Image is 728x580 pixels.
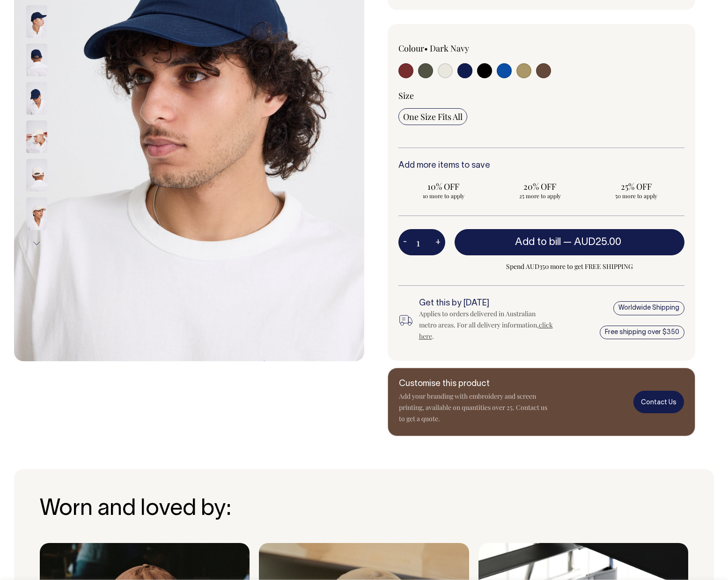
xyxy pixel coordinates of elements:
[574,238,621,247] span: AUD25.00
[633,391,684,413] a: Contact Us
[591,178,682,202] input: 25% OFF 50 more to apply
[515,238,561,247] span: Add to bill
[419,299,554,308] h6: Get this by [DATE]
[596,181,677,192] span: 25% OFF
[455,261,685,272] span: Spend AUD350 more to get FREE SHIPPING
[398,178,489,202] input: 10% OFF 10 more to apply
[431,233,445,252] button: +
[398,43,513,54] div: Colour
[430,43,469,54] label: Dark Navy
[419,308,554,342] div: Applies to orders delivered in Australian metro areas. For all delivery information, .
[419,320,553,341] a: click here
[398,161,685,171] h6: Add more items to save
[26,82,47,115] img: dark-navy
[403,181,485,192] span: 10% OFF
[398,90,685,101] div: Size
[398,233,412,252] button: -
[399,379,549,389] h6: Customise this product
[563,238,624,247] span: —
[596,192,677,200] span: 50 more to apply
[26,197,47,230] img: natural
[403,192,485,200] span: 10 more to apply
[26,159,47,192] img: natural
[424,43,428,54] span: •
[399,391,549,424] p: Add your branding with embroidery and screen printing, available on quantities over 25. Contact u...
[26,5,47,38] img: dark-navy
[455,229,685,255] button: Add to bill —AUD25.00
[494,178,585,202] input: 20% OFF 25 more to apply
[403,111,463,122] span: One Size Fits All
[398,108,467,125] input: One Size Fits All
[40,497,688,522] h3: Worn and loved by:
[26,44,47,76] img: dark-navy
[29,233,44,254] button: Next
[499,192,581,200] span: 25 more to apply
[26,120,47,153] img: natural
[499,181,581,192] span: 20% OFF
